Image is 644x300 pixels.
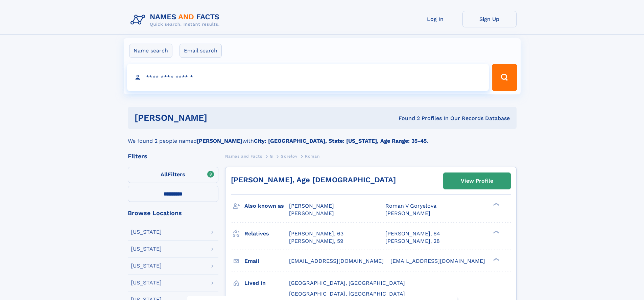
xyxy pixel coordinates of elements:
[131,246,162,252] div: [US_STATE]
[444,173,510,189] a: View Profile
[135,114,303,122] h1: [PERSON_NAME]
[231,176,396,184] a: [PERSON_NAME], Age [DEMOGRAPHIC_DATA]
[385,210,430,216] span: [PERSON_NAME]
[244,200,289,212] h3: Also known as
[492,257,500,261] div: ❯
[131,229,162,235] div: [US_STATE]
[305,154,319,159] span: Roman
[128,153,218,159] div: Filters
[462,11,517,27] a: Sign Up
[289,203,334,209] span: [PERSON_NAME]
[390,258,485,264] span: [EMAIL_ADDRESS][DOMAIN_NAME]
[385,230,440,237] a: [PERSON_NAME], 64
[492,230,500,234] div: ❯
[289,291,405,297] span: [GEOGRAPHIC_DATA], [GEOGRAPHIC_DATA]
[129,44,172,58] label: Name search
[289,280,405,286] span: [GEOGRAPHIC_DATA], [GEOGRAPHIC_DATA]
[281,154,297,159] span: Gorelov
[225,152,262,160] a: Names and Facts
[289,230,343,237] a: [PERSON_NAME], 63
[128,129,517,145] div: We found 2 people named with .
[180,44,222,58] label: Email search
[385,203,436,209] span: Roman V Goryelova
[289,258,384,264] span: [EMAIL_ADDRESS][DOMAIN_NAME]
[281,152,297,160] a: Gorelov
[128,167,218,183] label: Filters
[128,11,225,29] img: Logo Names and Facts
[408,11,462,27] a: Log In
[254,138,427,144] b: City: [GEOGRAPHIC_DATA], State: [US_STATE], Age Range: 35-45
[161,171,168,178] span: All
[131,280,162,285] div: [US_STATE]
[270,152,273,160] a: G
[303,115,510,122] div: Found 2 Profiles In Our Records Database
[461,173,493,189] div: View Profile
[492,202,500,207] div: ❯
[270,154,273,159] span: G
[131,263,162,269] div: [US_STATE]
[289,237,343,245] a: [PERSON_NAME], 59
[289,210,334,216] span: [PERSON_NAME]
[244,277,289,289] h3: Lived in
[385,237,440,245] a: [PERSON_NAME], 28
[244,255,289,267] h3: Email
[492,64,517,91] button: Search Button
[128,210,218,216] div: Browse Locations
[197,138,242,144] b: [PERSON_NAME]
[244,228,289,239] h3: Relatives
[127,64,489,91] input: search input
